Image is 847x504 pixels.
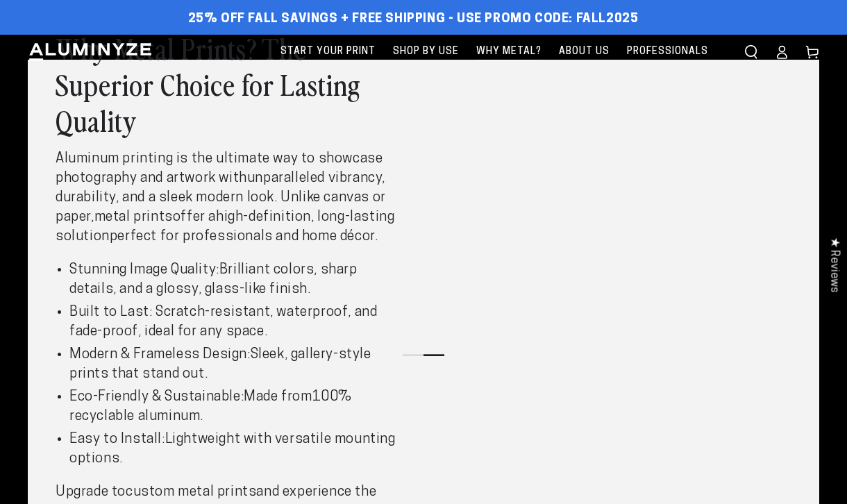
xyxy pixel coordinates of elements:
[69,348,251,362] strong: Modern & Frameless Design:
[188,12,639,27] span: 25% off FALL Savings + Free Shipping - Use Promo Code: FALL2025
[126,485,256,499] strong: custom metal prints
[69,390,244,404] strong: Eco-Friendly & Sustainable:
[627,43,708,60] span: Professionals
[69,432,165,446] strong: Easy to Install:
[736,37,766,67] summary: Search our site
[386,35,466,69] a: Shop By Use
[469,35,548,69] a: Why Metal?
[274,35,383,69] a: Start Your Print
[56,30,396,138] h2: Why Metal Prints? The Superior Choice for Lasting Quality
[69,260,396,299] li: Brilliant colors, sharp details, and a glossy, glass-like finish.
[821,226,847,303] div: Click to open Judge.me floating reviews tab
[94,210,173,224] strong: metal prints
[28,42,153,62] img: Aluminyze
[69,345,396,384] li: Sleek, gallery-style prints that stand out.
[56,149,396,246] p: Aluminum printing is the ultimate way to showcase photography and artwork with . Unlike canvas or...
[476,43,542,60] span: Why Metal?
[56,210,394,244] strong: high-definition, long-lasting solution
[393,43,459,60] span: Shop By Use
[559,43,610,60] span: About Us
[69,305,152,319] strong: Built to Last:
[552,35,617,69] a: About Us
[69,263,219,277] strong: Stunning Image Quality:
[280,43,376,60] span: Start Your Print
[69,430,396,469] li: Lightweight with versatile mounting options.
[620,35,715,69] a: Professionals
[69,387,396,426] li: Made from .
[69,303,396,342] li: , ideal for any space.
[69,305,377,339] strong: Scratch-resistant, waterproof, and fade-proof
